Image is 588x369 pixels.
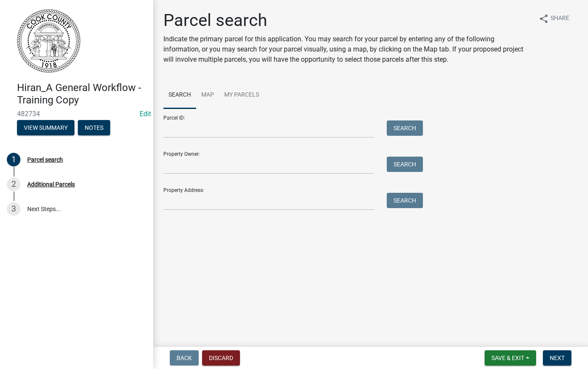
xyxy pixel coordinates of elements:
div: Additional Parcels [27,181,75,187]
button: Save & Exit [485,350,536,366]
wm-modal-confirm: Edit Application Number [140,110,151,118]
img: Schneider Training Course - Permitting Staff [17,9,80,73]
button: Search [387,120,423,136]
button: Back [170,350,199,366]
a: Map [196,82,219,109]
span: Share [551,14,569,24]
button: Discard [202,350,240,366]
wm-modal-confirm: Notes [78,125,110,132]
div: 3 [7,202,20,216]
span: Save & Exit [491,355,524,361]
h1: Parcel search [163,10,532,31]
wm-modal-confirm: Summary [17,125,74,132]
p: Indicate the primary parcel for this application. You may search for your parcel by entering any ... [163,34,532,65]
a: Search [163,82,196,109]
h4: Hiran_A General Workflow - Training Copy [17,82,146,106]
a: My Parcels [219,82,264,109]
i: share [539,14,549,24]
div: 2 [7,177,20,191]
div: 1 [7,153,20,166]
button: View Summary [17,120,74,135]
button: Notes [78,120,110,135]
div: Parcel search [27,157,63,163]
button: shareShare [532,10,576,27]
span: 482734 [17,110,136,118]
button: Search [387,157,423,172]
a: Edit [140,110,151,118]
button: Next [543,350,571,366]
span: Next [550,355,565,361]
button: Search [387,193,423,208]
span: Back [177,355,192,361]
